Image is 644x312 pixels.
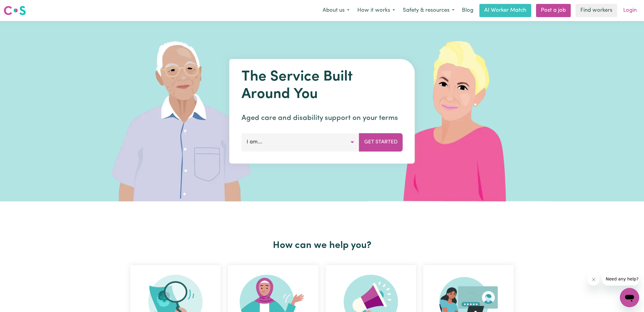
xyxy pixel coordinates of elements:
button: I am... [241,133,359,151]
a: Blog [458,4,477,17]
a: Careseekers logo [4,4,26,17]
iframe: Close message [588,274,600,286]
a: Login [620,4,640,17]
button: About us [319,4,353,17]
iframe: Message from company [602,272,639,286]
button: Get Started [359,133,403,151]
iframe: Button to launch messaging window [620,288,639,307]
a: Post a job [536,4,571,17]
a: Find workers [576,4,617,17]
img: Careseekers logo [4,5,26,16]
a: AI Worker Match [479,4,531,17]
button: Safety & resources [399,4,458,17]
h2: How can we help you? [127,240,517,251]
button: How it works [353,4,399,17]
p: Aged care and disability support on your terms [241,113,403,124]
h1: The Service Built Around You [241,69,403,103]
